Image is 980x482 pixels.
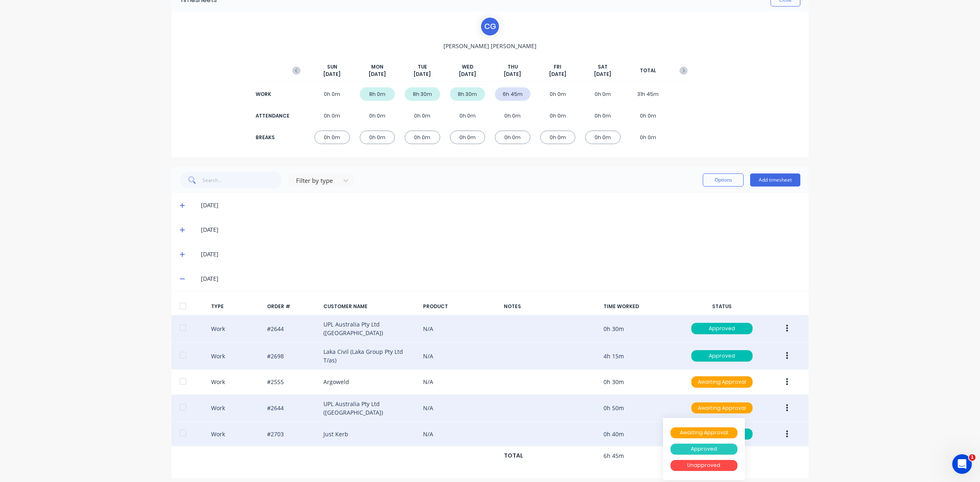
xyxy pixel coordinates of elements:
div: Approved [691,350,753,362]
button: Options [703,173,744,187]
button: Add timesheet [750,173,800,187]
span: SUN [327,63,337,71]
div: Approved [670,444,737,455]
span: [DATE] [369,71,386,78]
div: 0h 0m [585,87,621,101]
div: NOTES [504,303,597,310]
div: 0h 0m [314,87,350,101]
div: 0h 0m [495,131,530,144]
div: 8h 30m [450,87,486,101]
div: 0h 0m [405,109,440,122]
span: MON [371,63,383,71]
span: THU [508,63,518,71]
div: 0h 0m [540,87,576,101]
span: [DATE] [504,71,521,78]
div: C G [480,16,500,37]
div: ATTENDANCE [256,112,288,120]
div: 0h 0m [630,131,666,144]
span: TOTAL [640,67,656,74]
div: 8h 30m [405,87,440,101]
span: FRI [554,63,561,71]
span: [DATE] [594,71,611,78]
span: [DATE] [549,71,566,78]
div: 0h 0m [360,109,395,122]
span: [DATE] [459,71,476,78]
div: [DATE] [201,274,800,283]
div: CUSTOMER NAME [323,303,416,310]
div: Awaiting Approval [691,376,753,388]
div: BREAKS [256,134,288,141]
div: [DATE] [201,225,800,234]
div: 0h 0m [585,131,621,144]
div: STATUS [685,303,759,310]
span: WED [462,63,473,71]
span: TUE [418,63,427,71]
div: 31h 45m [630,87,666,101]
div: [DATE] [201,201,800,210]
div: 0h 0m [585,109,621,122]
div: 0h 0m [405,131,440,144]
div: 0h 0m [540,131,576,144]
div: 0h 0m [450,109,486,122]
div: 0h 0m [360,131,395,144]
div: 0h 0m [495,109,530,122]
div: 6h 45m [495,87,530,101]
div: [DATE] [201,250,800,259]
span: 1 [969,454,976,461]
div: TYPE [211,303,261,310]
div: 0h 0m [314,109,350,122]
div: Awaiting Approval [691,402,753,414]
input: Search... [203,172,282,188]
span: [PERSON_NAME] [PERSON_NAME] [443,42,537,50]
div: Awaiting Approval [670,427,737,439]
div: Unapproved [670,460,737,471]
div: PRODUCT [423,303,497,310]
div: 0h 0m [314,131,350,144]
div: 0h 0m [630,109,666,122]
div: ORDER # [267,303,317,310]
div: WORK [256,91,288,98]
span: [DATE] [414,71,431,78]
div: 0h 0m [540,109,576,122]
div: Approved [691,323,753,334]
div: 0h 0m [450,131,486,144]
div: 8h 0m [360,87,395,101]
div: TIME WORKED [604,303,678,310]
iframe: Intercom live chat [952,454,972,474]
span: [DATE] [323,71,341,78]
span: SAT [598,63,608,71]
